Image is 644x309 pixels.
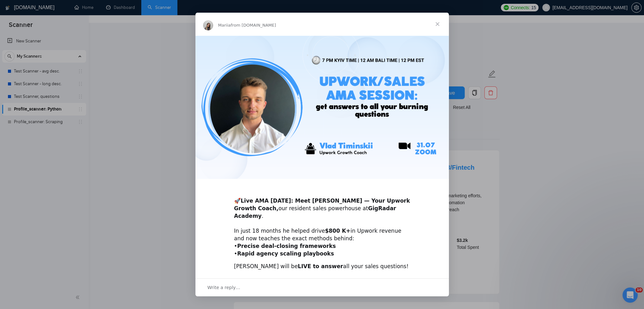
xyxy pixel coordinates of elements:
span: Close [426,13,449,35]
b: Precise deal-closing frameworks [237,243,336,249]
b: LIVE to answer [298,263,343,269]
b: GigRadar Academy [234,205,396,219]
b: Live AMA [DATE]: Meet [PERSON_NAME] — Your Upwork Growth Coach, [234,198,410,211]
div: [PERSON_NAME] will be all your sales questions! [234,263,410,270]
img: Profile image for Mariia [203,20,213,30]
span: from [DOMAIN_NAME] [231,23,276,28]
div: 🚀 our resident sales powerhouse at . In just 18 months he helped drive in Upwork revenue and now ... [234,190,410,257]
b: Rapid agency scaling playbooks [237,250,334,257]
span: Write a reply… [207,283,240,292]
div: Open conversation and reply [195,278,449,296]
span: Mariia [218,23,231,28]
b: $800 K+ [325,228,351,234]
